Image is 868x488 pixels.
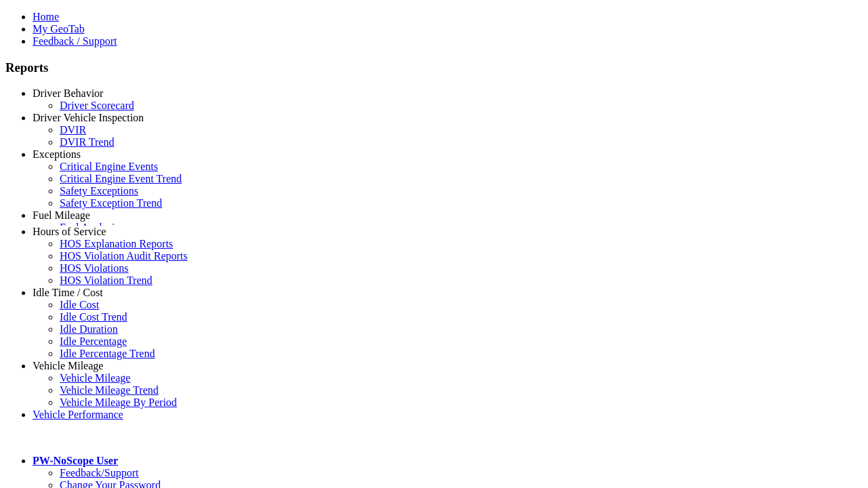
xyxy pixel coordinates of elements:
a: My GeoTab [33,23,85,35]
a: Feedback / Support [33,35,117,47]
a: Safety Exceptions [60,185,138,197]
a: Vehicle Performance [33,409,123,420]
a: Fuel Analysis [60,222,119,233]
a: HOS Explanation Reports [60,238,173,249]
a: Vehicle Mileage [33,360,103,371]
a: Fuel Mileage [33,209,90,221]
a: DVIR Trend [60,136,114,148]
a: Vehicle Mileage Trend [60,384,159,396]
h3: Reports [5,60,863,75]
a: HOS Violations [60,262,128,274]
a: HOS Violation Audit Reports [60,250,188,262]
a: Idle Percentage Trend [60,348,155,359]
a: Idle Cost Trend [60,311,127,323]
a: Critical Engine Events [60,161,158,172]
a: PW-NoScope User [33,455,118,466]
a: Idle Duration [60,323,118,335]
a: HOS Violation Trend [60,274,153,286]
a: Exceptions [33,148,81,160]
a: Feedback/Support [60,467,138,479]
a: Idle Cost [60,299,99,310]
a: Driver Scorecard [60,100,134,111]
a: Critical Engine Event Trend [60,173,182,184]
a: Hours of Service [33,226,106,237]
a: DVIR [60,124,86,136]
a: Vehicle Mileage By Period [60,396,177,408]
a: Vehicle Mileage [60,372,130,384]
a: Driver Vehicle Inspection [33,112,144,123]
a: Idle Time / Cost [33,287,103,298]
a: Home [33,11,59,22]
a: Idle Percentage [60,335,127,347]
a: Safety Exception Trend [60,197,162,209]
a: Driver Behavior [33,87,103,99]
